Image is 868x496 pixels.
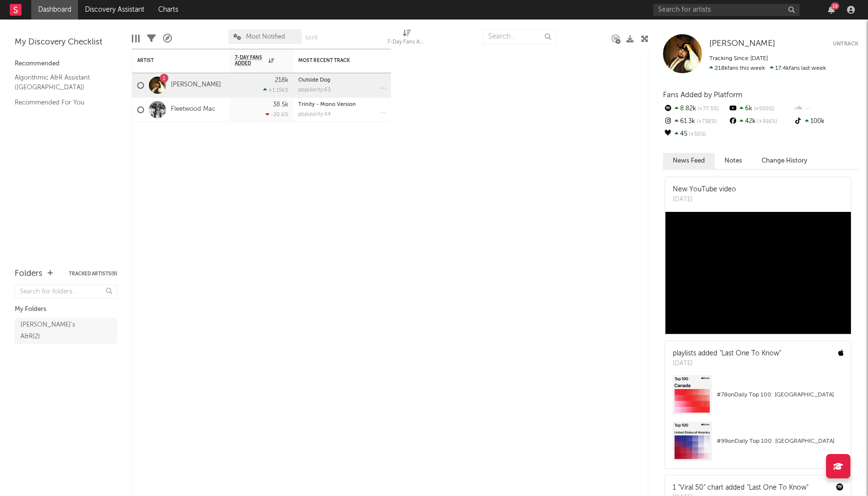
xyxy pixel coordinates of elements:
[709,40,775,48] span: [PERSON_NAME]
[69,271,117,276] button: Tracked Artists(9)
[137,58,210,63] div: Artist
[673,483,808,493] div: 1 "Viral 50" chart added
[15,97,107,108] a: Recommended For You
[717,389,844,401] div: # 78 on Daily Top 100: [GEOGRAPHIC_DATA]
[709,65,826,71] span: 17.4k fans last week
[15,285,117,299] input: Search for folders...
[298,58,372,63] div: Most Recent Track
[266,111,289,118] div: -20.6 %
[665,375,851,422] a: #78onDaily Top 100: [GEOGRAPHIC_DATA]
[709,65,765,71] span: 218k fans this week
[132,24,140,53] div: Edit Columns
[793,115,858,128] div: 100k
[665,422,851,468] a: #99onDaily Top 100: [GEOGRAPHIC_DATA]
[663,103,728,115] div: 8.82k
[15,318,117,344] a: [PERSON_NAME]'s A&R(2)
[663,115,728,128] div: 61.3k
[747,484,808,491] a: "Last One To Know"
[673,185,736,195] div: New YouTube video
[387,24,426,53] div: 7-Day Fans Added (7-Day Fans Added)
[673,349,781,359] div: playlists added
[15,58,117,70] div: Recommended
[163,24,172,53] div: A&R Pipeline
[720,350,781,357] a: "Last One To Know"
[709,39,775,49] a: [PERSON_NAME]
[298,102,356,107] a: Trinity - Mono Version
[715,153,752,169] button: Notes
[833,39,858,49] button: Untrack
[696,106,719,112] span: +77.5 %
[483,29,556,44] input: Search...
[653,4,800,16] input: Search for artists
[171,105,215,114] a: Fleetwood Mac
[246,34,285,40] span: Most Notified
[663,128,728,141] div: 45
[831,2,839,10] div: 19
[15,37,117,48] div: My Discovery Checklist
[752,153,817,169] button: Change History
[15,304,117,315] div: My Folders
[275,77,289,83] div: 218k
[387,37,426,48] div: 7-Day Fans Added (7-Day Fans Added)
[663,91,743,99] span: Fans Added by Platform
[673,195,736,205] div: [DATE]
[305,35,318,41] button: Save
[728,115,793,128] div: 42k
[171,81,221,89] a: [PERSON_NAME]
[752,106,774,112] span: +500 %
[15,72,107,92] a: Algorithmic A&R Assistant ([GEOGRAPHIC_DATA])
[687,132,706,137] span: +50 %
[828,6,835,14] button: 19
[21,319,89,343] div: [PERSON_NAME]'s A&R ( 2 )
[728,103,793,115] div: 6k
[756,119,777,124] span: +916 %
[298,102,386,107] div: Trinity - Mono Version
[673,359,781,369] div: [DATE]
[298,78,331,83] a: Outside Dog
[298,112,331,117] div: popularity: 44
[298,87,331,93] div: popularity: 63
[263,87,289,93] div: +1.15k %
[147,24,156,53] div: Filters
[793,103,858,115] div: --
[717,435,844,447] div: # 99 on Daily Top 100: [GEOGRAPHIC_DATA]
[298,78,386,83] div: Outside Dog
[15,268,42,280] div: Folders
[273,102,289,108] div: 38.5k
[663,153,715,169] button: News Feed
[709,56,768,62] span: Tracking Since: [DATE]
[235,55,266,66] span: 7-Day Fans Added
[695,119,717,124] span: +738 %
